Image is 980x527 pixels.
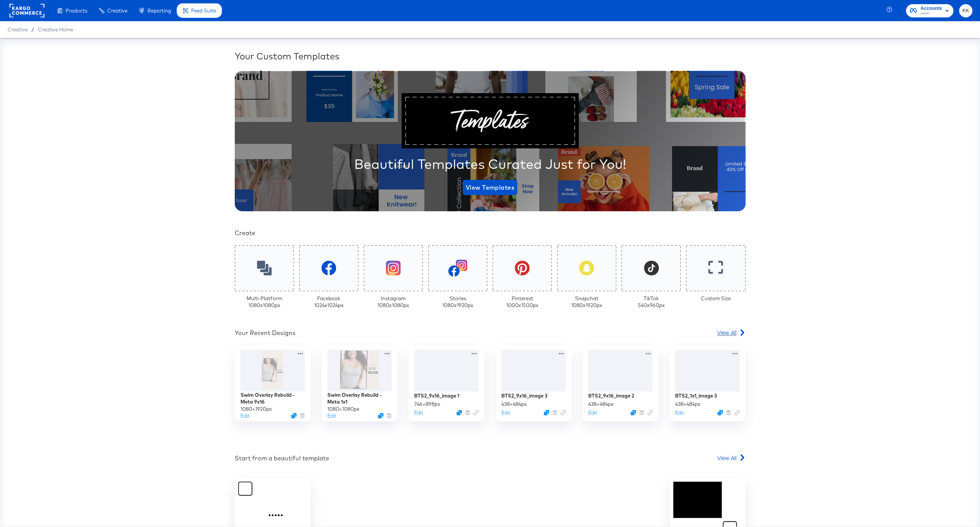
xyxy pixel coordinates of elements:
span: View All [717,329,737,336]
div: Swim Overlay Rebuild - Meta 9x16 [240,391,305,405]
div: Instagram 1080 x 1080 px [377,295,409,309]
div: Beautiful Templates Curated Just for You! [354,154,626,173]
button: KK [959,4,972,17]
span: View All [717,454,737,462]
div: BTS2_9x16_image 1746×898pxEditDuplicate [408,346,484,421]
div: BTS2_9x16_image 3438×484pxEditDuplicate [496,346,572,421]
div: 746 × 898 px [414,401,440,408]
div: Your Custom Templates [235,50,746,62]
div: BTS2_9x16_image 2438×484pxEditDuplicate [583,346,658,421]
span: Creative [8,27,28,33]
div: Multi-Platform 1080 x 1080 px [247,295,282,309]
div: Swim Overlay Rebuild - Meta 1x1 [327,391,392,405]
a: View All [717,329,746,340]
span: / [28,27,38,33]
span: Feed Suite [191,8,216,14]
span: KK [962,6,969,15]
div: 1080 × 1080 px [327,405,360,413]
div: BTS2_9x16_image 3 [501,392,547,399]
span: Aerie [920,11,942,17]
div: Snapchat 1080 x 1920 px [571,295,602,309]
div: Swim Overlay Rebuild - Meta 9x161080×1920pxEditDuplicate [235,346,311,421]
button: Edit [414,409,423,416]
div: BTS2_9x16_image 2 [588,392,634,399]
svg: Duplicate [378,413,383,418]
div: 438 × 484 px [588,401,614,408]
button: Edit [240,412,249,419]
div: Pinterest 1000 x 1500 px [506,295,539,309]
a: Creative Home [38,27,73,33]
svg: Duplicate [544,410,549,415]
div: 1080 × 1920 px [240,405,272,413]
div: Start from a beautiful template [235,454,329,463]
div: Create [235,229,746,237]
svg: Link [734,410,740,415]
svg: Link [561,410,566,415]
svg: Duplicate [457,410,462,415]
a: View All [717,454,746,465]
div: 438 × 484 px [675,401,700,408]
span: Reporting [148,8,171,14]
div: Stories 1080 x 1920 px [442,295,473,309]
span: Creative [107,8,127,14]
span: View Templates [466,182,514,193]
span: Products [66,8,87,14]
div: BTS2_1x1_image 3 [675,392,717,399]
svg: Duplicate [631,410,636,415]
span: Accounts [920,5,942,12]
div: 438 × 484 px [501,401,527,408]
svg: Duplicate [718,410,723,415]
div: TikTok 540 x 960 px [638,295,665,309]
button: Edit [675,409,684,416]
div: Your Recent Designs [235,329,295,337]
button: Edit [501,409,510,416]
div: Facebook 1024 x 1024 px [314,295,344,309]
div: Swim Overlay Rebuild - Meta 1x11080×1080pxEditDuplicate [322,346,397,421]
button: View Templates [463,180,517,195]
button: AccountsAerie [906,4,953,17]
svg: Link [647,410,653,415]
div: BTS2_9x16_image 1 [414,392,459,399]
div: BTS2_1x1_image 3438×484pxEditDuplicate [669,346,745,421]
button: Edit [327,412,336,419]
svg: Link [473,410,479,415]
div: Custom Size [701,295,731,302]
button: Edit [588,409,597,416]
svg: Duplicate [291,413,297,418]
